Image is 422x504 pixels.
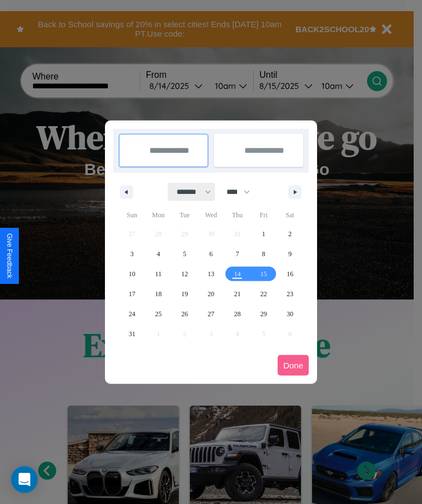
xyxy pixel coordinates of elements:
[224,304,250,324] button: 28
[287,264,293,284] span: 16
[129,264,135,284] span: 10
[172,284,198,304] button: 19
[11,466,38,493] div: Open Intercom Messenger
[235,244,239,264] span: 7
[172,304,198,324] button: 26
[208,304,214,324] span: 27
[287,284,293,304] span: 23
[145,206,171,224] span: Mon
[130,244,134,264] span: 3
[208,264,214,284] span: 13
[288,224,292,244] span: 2
[260,284,267,304] span: 22
[172,244,198,264] button: 5
[172,264,198,284] button: 12
[234,264,240,284] span: 14
[287,304,293,324] span: 30
[262,224,265,244] span: 1
[209,244,213,264] span: 6
[277,206,303,224] span: Sat
[198,304,224,324] button: 27
[129,324,135,344] span: 31
[145,244,171,264] button: 4
[129,284,135,304] span: 17
[224,264,250,284] button: 14
[145,304,171,324] button: 25
[119,206,145,224] span: Sun
[119,244,145,264] button: 3
[183,244,187,264] span: 5
[145,284,171,304] button: 18
[224,244,250,264] button: 7
[198,206,224,224] span: Wed
[198,244,224,264] button: 6
[119,304,145,324] button: 24
[250,284,277,304] button: 22
[234,304,240,324] span: 28
[155,284,162,304] span: 18
[250,206,277,224] span: Fri
[250,244,277,264] button: 8
[157,244,160,264] span: 4
[260,264,267,284] span: 15
[119,264,145,284] button: 10
[119,284,145,304] button: 17
[288,244,292,264] span: 9
[155,304,162,324] span: 25
[260,304,267,324] span: 29
[198,264,224,284] button: 13
[262,244,265,264] span: 8
[119,324,145,344] button: 31
[224,284,250,304] button: 21
[277,304,303,324] button: 30
[278,355,309,376] button: Done
[277,264,303,284] button: 16
[182,304,188,324] span: 26
[234,284,240,304] span: 21
[172,206,198,224] span: Tue
[250,304,277,324] button: 29
[277,244,303,264] button: 9
[208,284,214,304] span: 20
[145,264,171,284] button: 11
[155,264,162,284] span: 11
[224,206,250,224] span: Thu
[250,224,277,244] button: 1
[277,224,303,244] button: 2
[129,304,135,324] span: 24
[277,284,303,304] button: 23
[182,284,188,304] span: 19
[250,264,277,284] button: 15
[198,284,224,304] button: 20
[6,233,13,278] div: Give Feedback
[182,264,188,284] span: 12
